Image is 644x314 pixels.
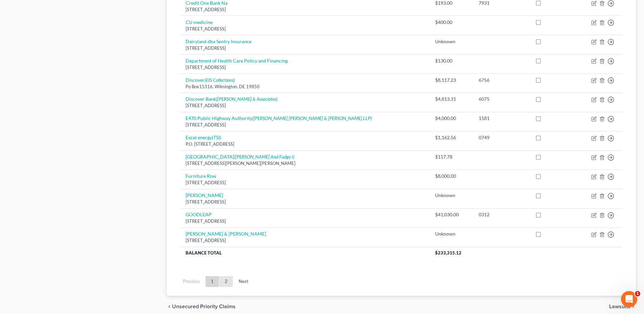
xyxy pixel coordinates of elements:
[609,304,636,309] button: Lawsuits chevron_right
[479,211,524,218] div: 0312
[435,211,468,218] div: $41,030.00
[435,153,468,160] div: $117.78
[435,57,468,64] div: $130.00
[186,6,424,13] div: [STREET_ADDRESS]
[609,304,630,309] span: Lawsuits
[479,115,524,122] div: 1581
[435,19,468,26] div: $400.00
[186,192,223,198] a: [PERSON_NAME]
[186,179,424,186] div: [STREET_ADDRESS]
[186,26,424,32] div: [STREET_ADDRESS]
[186,115,372,121] a: E470 Public Highway Authority([PERSON_NAME] [PERSON_NAME] & [PERSON_NAME] LLP)
[167,304,172,309] i: chevron_left
[180,247,429,259] th: Balance Total
[186,212,212,217] a: GOODLEAP
[435,134,468,141] div: $1,162.56
[435,115,468,122] div: $4,000.00
[186,64,424,71] div: [STREET_ADDRESS]
[206,276,219,287] a: 1
[186,39,252,44] a: Dairyland dba Sentry Insurance
[435,38,468,45] div: Unknown
[435,96,468,102] div: $4,813.31
[186,199,424,205] div: [STREET_ADDRESS]
[479,134,524,141] div: 0749
[435,192,468,199] div: Unknown
[212,135,221,140] i: (TSI)
[186,83,424,90] div: Po Box15316, Wilmington, DE 19850
[219,276,233,287] a: 2
[167,304,236,309] button: chevron_left Unsecured Priority Claims
[435,173,468,179] div: $8,000.00
[186,58,288,64] a: Department of Health Care Policy and Financing
[186,173,216,179] a: Furniture Row
[234,154,294,160] i: ([PERSON_NAME] And Fudge I)
[621,291,637,307] iframe: Intercom live chat
[186,122,424,128] div: [STREET_ADDRESS]
[186,96,278,102] a: Discover Bank([PERSON_NAME] & Associates)
[186,231,266,237] a: [PERSON_NAME] & [PERSON_NAME]
[186,102,424,109] div: [STREET_ADDRESS]
[186,154,294,160] a: [GEOGRAPHIC_DATA]([PERSON_NAME] And Fudge I)
[435,250,461,256] span: $233,315.12
[479,96,524,102] div: 6075
[435,231,468,237] div: Unknown
[172,304,236,309] span: Unsecured Priority Claims
[186,135,221,140] a: Excel energy(TSI)
[205,77,235,83] i: (EIS Collections)
[252,115,372,121] i: ([PERSON_NAME] [PERSON_NAME] & [PERSON_NAME] LLP)
[186,77,235,83] a: Discover(EIS Collections)
[216,96,278,102] i: ([PERSON_NAME] & Associates)
[186,45,424,51] div: [STREET_ADDRESS]
[186,141,424,147] div: P.O. [STREET_ADDRESS]
[186,160,424,167] div: [STREET_ADDRESS][PERSON_NAME][PERSON_NAME]
[186,19,213,25] a: CU medicine
[635,291,640,296] span: 1
[186,237,424,244] div: [STREET_ADDRESS]
[479,77,524,83] div: 6756
[233,276,254,287] a: Next
[435,77,468,83] div: $8,117.23
[186,218,424,224] div: [STREET_ADDRESS]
